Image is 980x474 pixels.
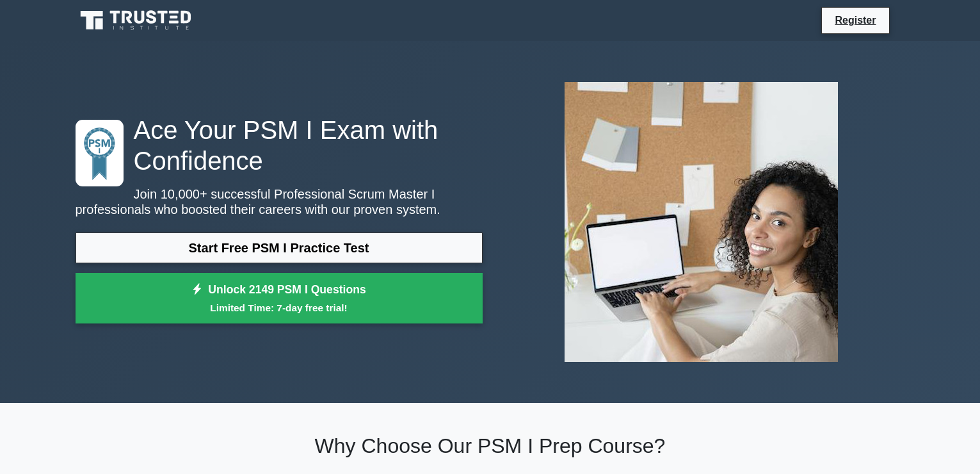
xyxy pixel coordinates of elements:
a: Register [827,12,883,28]
small: Limited Time: 7-day free trial! [92,300,467,315]
p: Join 10,000+ successful Professional Scrum Master I professionals who boosted their careers with ... [76,186,483,217]
a: Start Free PSM I Practice Test [76,233,483,263]
a: Unlock 2149 PSM I QuestionsLimited Time: 7-day free trial! [76,273,483,324]
h1: Ace Your PSM I Exam with Confidence [76,115,483,176]
h2: Why Choose Our PSM I Prep Course? [76,434,905,458]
